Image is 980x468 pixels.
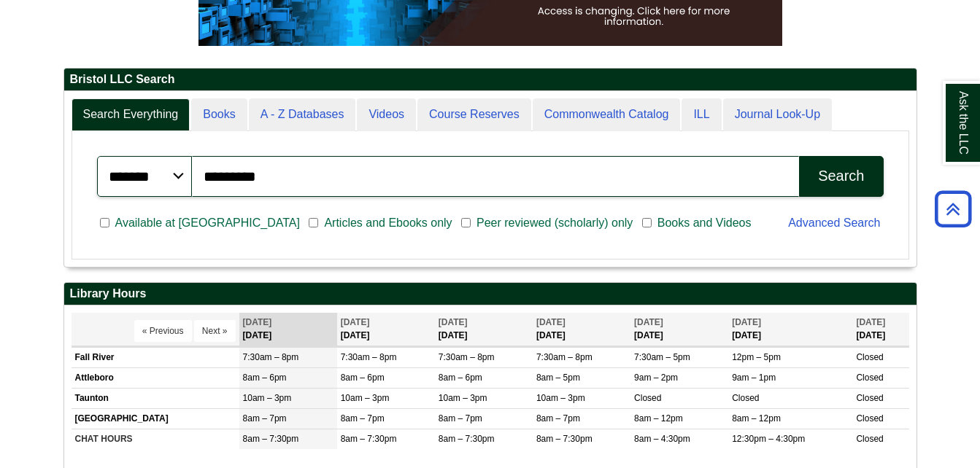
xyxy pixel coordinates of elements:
[72,389,239,409] td: Taunton
[439,413,482,424] span: 8am – 7pm
[439,352,495,362] span: 7:30am – 8pm
[341,373,385,383] span: 8am – 6pm
[536,413,580,424] span: 8am – 7pm
[682,98,721,131] a: ILL
[341,352,397,362] span: 7:30am – 8pm
[642,217,652,230] input: Books and Videos
[536,373,580,383] span: 8am – 5pm
[309,217,318,230] input: Articles and Ebooks only
[652,214,757,232] span: Books and Videos
[439,373,482,383] span: 8am – 6pm
[239,313,337,346] th: [DATE]
[439,393,487,403] span: 10am – 3pm
[243,373,287,383] span: 8am – 6pm
[634,352,690,362] span: 7:30am – 5pm
[856,393,883,403] span: Closed
[723,98,832,131] a: Journal Look-Up
[630,313,728,346] th: [DATE]
[194,320,236,342] button: Next »
[72,347,239,367] td: Fall River
[856,413,883,424] span: Closed
[732,352,781,362] span: 12pm – 5pm
[471,214,638,232] span: Peer reviewed (scholarly) only
[856,317,885,327] span: [DATE]
[341,413,385,424] span: 8am – 7pm
[191,98,247,131] a: Books
[788,217,880,229] a: Advanced Search
[728,313,852,346] th: [DATE]
[249,98,356,131] a: A - Z Databases
[64,69,917,91] h2: Bristol LLC Search
[634,434,690,444] span: 8am – 4:30pm
[72,367,239,388] td: Attleboro
[243,413,287,424] span: 8am – 7pm
[64,283,917,305] h2: Library Hours
[732,393,759,403] span: Closed
[856,352,883,362] span: Closed
[536,393,585,403] span: 10am – 3pm
[533,98,681,131] a: Commonwealth Catalog
[634,373,678,383] span: 9am – 2pm
[533,313,630,346] th: [DATE]
[243,317,272,327] span: [DATE]
[634,413,683,424] span: 8am – 12pm
[930,199,976,219] a: Back to Top
[439,317,468,327] span: [DATE]
[818,168,864,184] div: Search
[536,317,566,327] span: [DATE]
[341,317,370,327] span: [DATE]
[799,156,883,197] button: Search
[732,413,781,424] span: 8am – 12pm
[357,98,416,131] a: Videos
[732,317,761,327] span: [DATE]
[134,320,192,342] button: « Previous
[100,217,109,230] input: Available at [GEOGRAPHIC_DATA]
[439,434,495,444] span: 8am – 7:30pm
[634,317,663,327] span: [DATE]
[732,434,805,444] span: 12:30pm – 4:30pm
[109,214,306,232] span: Available at [GEOGRAPHIC_DATA]
[318,214,458,232] span: Articles and Ebooks only
[243,352,299,362] span: 7:30am – 8pm
[536,434,593,444] span: 8am – 7:30pm
[856,434,883,444] span: Closed
[634,393,661,403] span: Closed
[341,434,397,444] span: 8am – 7:30pm
[243,393,292,403] span: 10am – 3pm
[856,373,883,383] span: Closed
[536,352,593,362] span: 7:30am – 8pm
[72,98,190,131] a: Search Everything
[72,429,239,450] td: CHAT HOURS
[852,313,908,346] th: [DATE]
[461,217,471,230] input: Peer reviewed (scholarly) only
[435,313,533,346] th: [DATE]
[72,409,239,429] td: [GEOGRAPHIC_DATA]
[417,98,531,131] a: Course Reserves
[341,393,390,403] span: 10am – 3pm
[337,313,435,346] th: [DATE]
[243,434,299,444] span: 8am – 7:30pm
[732,373,776,383] span: 9am – 1pm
